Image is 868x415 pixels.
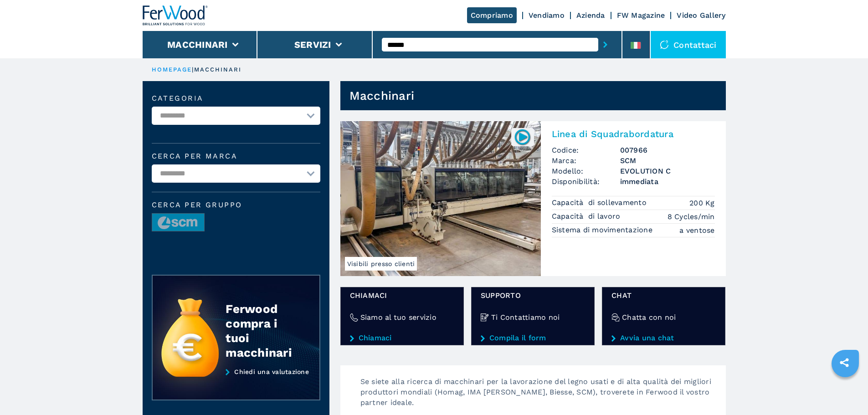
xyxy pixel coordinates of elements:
[340,121,726,276] a: Linea di Squadrabordatura SCM EVOLUTION CVisibili presso clienti007966Linea di SquadrabordaturaCo...
[552,211,623,221] p: Capacità di lavoro
[611,313,620,322] img: Chatta con noi
[349,88,415,103] h1: Macchinari
[152,368,320,401] a: Chiedi una valutazione
[660,40,669,49] img: Contattaci
[622,312,676,323] h4: Chatta con noi
[576,11,605,20] a: Azienda
[481,290,585,301] span: Supporto
[620,145,715,155] h3: 007966
[611,290,716,301] span: chat
[350,290,454,301] span: Chiamaci
[620,176,715,187] span: immediata
[194,66,242,74] p: macchinari
[143,5,208,26] img: Ferwood
[491,312,560,323] h4: Ti Contattiamo noi
[152,153,320,160] label: Cerca per marca
[481,334,585,342] a: Compila il form
[679,225,714,236] em: a ventose
[481,313,489,322] img: Ti Contattiamo noi
[152,66,192,73] a: HOMEPAGE
[552,166,620,176] span: Modello:
[598,34,612,55] button: submit-button
[651,31,726,58] div: Contattaci
[467,7,517,23] a: Compriamo
[552,198,649,208] p: Capacità di sollevamento
[668,211,715,222] em: 8 Cycles/min
[552,145,620,155] span: Codice:
[294,39,331,50] button: Servizi
[350,334,454,342] a: Chiamaci
[529,11,565,20] a: Vendiamo
[552,128,715,139] h2: Linea di Squadrabordatura
[226,302,301,360] div: Ferwood compra i tuoi macchinari
[833,351,856,374] a: sharethis
[340,121,541,276] img: Linea di Squadrabordatura SCM EVOLUTION C
[167,39,228,50] button: Macchinari
[689,198,715,208] em: 200 Kg
[552,225,655,235] p: Sistema di movimentazione
[611,334,716,342] a: Avvia una chat
[617,11,665,20] a: FW Magazine
[552,176,620,187] span: Disponibilità:
[677,11,725,20] a: Video Gallery
[360,312,437,323] h4: Siamo al tuo servizio
[620,166,715,176] h3: EVOLUTION C
[192,66,194,73] span: |
[345,257,417,271] span: Visibili presso clienti
[829,374,861,408] iframe: Chat
[152,95,320,102] label: Categoria
[152,214,204,232] img: image
[350,313,358,322] img: Siamo al tuo servizio
[552,155,620,166] span: Marca:
[152,201,320,209] span: Cerca per Gruppo
[620,155,715,166] h3: SCM
[514,128,531,146] img: 007966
